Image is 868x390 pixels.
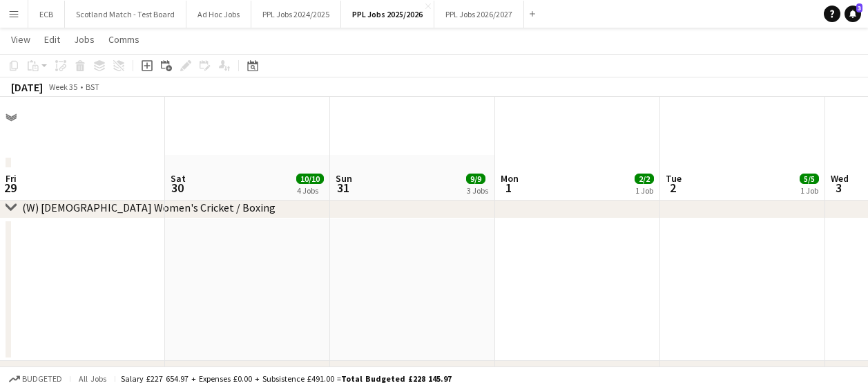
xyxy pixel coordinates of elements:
div: Salary £227 654.97 + Expenses £0.00 + Subsistence £491.00 = [121,373,452,384]
div: 1 Job [635,185,653,196]
a: View [6,30,36,48]
span: 2/2 [635,174,654,184]
div: (M) England Men's Cricket [22,364,145,378]
span: Tue [666,172,682,185]
span: Fri [6,172,17,185]
span: Jobs [74,33,95,46]
div: BST [86,82,99,92]
span: Edit [44,33,60,46]
span: Sun [336,172,352,185]
span: 10/10 [296,174,324,184]
button: PPL Jobs 2026/2027 [434,1,524,28]
span: 2 [664,180,682,196]
span: Week 35 [46,82,80,92]
a: Comms [103,30,145,48]
span: Wed [831,172,849,185]
button: PPL Jobs 2025/2026 [341,1,434,28]
span: 30 [168,180,186,196]
span: Budgeted [22,374,62,384]
span: Mon [501,172,519,185]
a: Edit [39,30,66,48]
button: ECB [28,1,65,28]
a: Jobs [68,30,100,48]
span: 1 [499,180,519,196]
span: 3 [829,180,849,196]
span: Total Budgeted £228 145.97 [341,373,452,384]
div: [DATE] [11,80,43,94]
div: 1 Job [800,185,818,196]
button: PPL Jobs 2024/2025 [251,1,341,28]
div: 4 Jobs [297,185,323,196]
span: 5/5 [800,174,819,184]
div: (W) [DEMOGRAPHIC_DATA] Women's Cricket / Boxing [22,201,276,214]
span: All jobs [76,373,109,384]
div: 3 Jobs [467,185,488,196]
span: 29 [3,180,17,196]
button: Scotland Match - Test Board [65,1,186,28]
span: 31 [334,180,352,196]
span: View [11,33,30,46]
span: 9/9 [466,174,485,184]
button: Budgeted [7,371,64,387]
span: 3 [856,3,862,12]
button: Ad Hoc Jobs [186,1,251,28]
a: 3 [845,6,861,22]
span: Comms [108,33,139,46]
span: Sat [171,172,186,185]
